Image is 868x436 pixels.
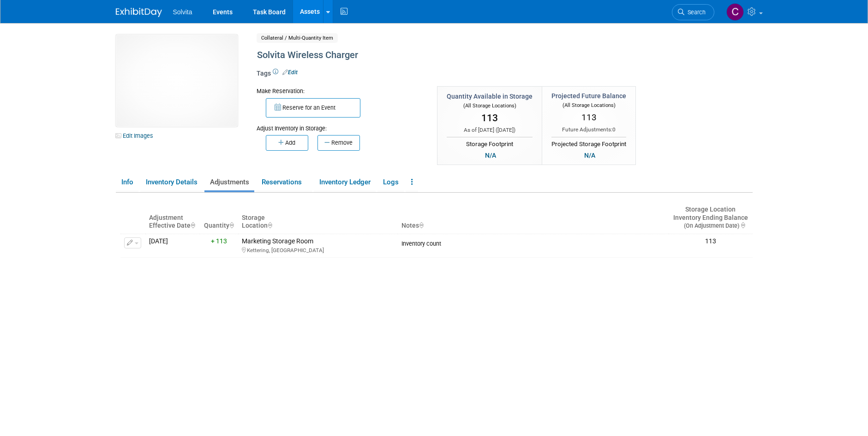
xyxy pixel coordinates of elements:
img: ExhibitDay [116,8,162,17]
th: Storage LocationInventory Ending Balance (On Adjustment Date) : activate to sort column ascending [669,202,753,234]
a: Search [672,4,714,20]
div: Quantity Available in Storage [447,92,533,101]
div: Projected Storage Footprint [551,137,626,149]
div: N/A [482,150,499,160]
a: Adjustments [204,174,254,190]
span: Collateral / Multi-Quantity Item [257,33,338,43]
div: Make Reservation: [257,86,424,95]
span: 113 [581,112,597,123]
div: Projected Future Balance [551,91,626,100]
img: View Asset Images [116,35,238,127]
div: Tags [257,69,676,84]
div: 113 [672,237,749,246]
div: Kettering, [GEOGRAPHIC_DATA] [242,246,394,254]
th: Storage Location : activate to sort column ascending [238,202,398,234]
button: Reserve for an Event [266,98,360,118]
span: (On Adjustment Date) [676,222,739,229]
a: Inventory Ledger [314,174,376,190]
span: 113 [481,112,498,124]
span: Solvita [173,8,192,16]
a: Inventory Details [140,174,203,190]
div: Marketing Storage Room [242,237,394,254]
span: [DATE] [497,127,514,133]
div: As of [DATE] ( ) [447,126,533,134]
th: Adjustment Effective Date : activate to sort column ascending [145,202,200,234]
div: (All Storage Locations) [447,101,533,110]
a: Info [116,174,138,190]
button: Add [266,135,308,151]
a: Reservations [256,174,312,190]
th: Quantity : activate to sort column ascending [200,202,238,234]
a: Logs [377,174,404,190]
button: Remove [317,135,360,151]
a: Edit [282,69,298,76]
div: Adjust Inventory in Storage: [257,118,424,133]
a: Edit Images [116,130,157,141]
div: Solvita Wireless Charger [254,47,676,64]
td: [DATE] [145,234,200,258]
div: N/A [581,150,598,160]
span: + 113 [211,237,227,245]
th: Notes : activate to sort column ascending [398,202,669,234]
span: 0 [612,126,616,133]
img: Cindy Miller [726,3,744,21]
div: Future Adjustments: [551,126,626,134]
span: Search [684,9,706,16]
div: (All Storage Locations) [551,100,626,109]
div: Inventory count [401,237,665,247]
div: Storage Footprint [447,137,533,149]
